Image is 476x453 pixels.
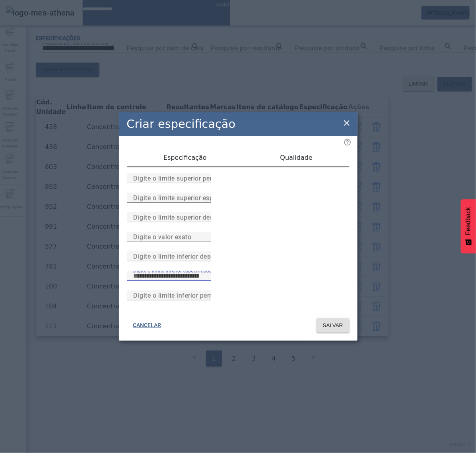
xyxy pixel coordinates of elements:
button: SALVAR [317,318,350,333]
span: Feedback [465,207,472,235]
span: Qualidade [280,155,313,161]
button: Feedback - Mostrar pesquisa [461,199,476,253]
span: CANCELAR [133,322,161,329]
h2: Criar especificação [127,116,236,133]
mat-label: Digite o valor exato [133,233,191,241]
span: Especificação [163,155,207,161]
span: SALVAR [323,322,343,329]
mat-label: Digite o limite inferior desejado [133,253,227,260]
mat-label: Digite o limite inferior permitido [133,292,228,299]
mat-label: Digite o limite superior desejado [133,214,230,221]
mat-label: Digite o limite superior permitido [133,175,231,182]
button: CANCELAR [127,318,168,333]
mat-label: Digite o limite superior especificado [133,194,241,202]
mat-label: Digite o limite inferior especificado [133,268,212,273]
